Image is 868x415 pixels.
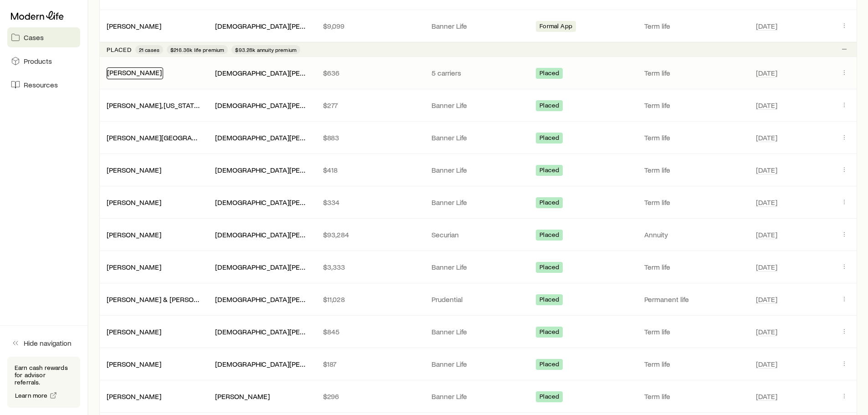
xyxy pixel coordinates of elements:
[644,133,745,142] p: Term life
[107,101,200,109] a: [PERSON_NAME], [US_STATE]
[7,357,80,408] div: Earn cash rewards for advisor referrals.Learn more
[431,68,525,77] p: 5 carriers
[107,392,161,401] div: [PERSON_NAME]
[431,262,525,272] p: Banner Life
[15,364,73,386] p: Earn cash rewards for advisor referrals.
[323,133,417,142] p: $883
[107,198,161,207] div: [PERSON_NAME]
[323,101,417,110] p: $277
[215,68,309,78] div: [DEMOGRAPHIC_DATA][PERSON_NAME]
[539,328,559,338] span: Placed
[107,101,200,110] div: [PERSON_NAME], [US_STATE]
[107,67,163,79] div: [PERSON_NAME]
[756,21,777,31] span: [DATE]
[539,231,559,241] span: Placed
[539,393,559,402] span: Placed
[107,359,161,369] div: [PERSON_NAME]
[644,230,745,239] p: Annuity
[756,359,777,369] span: [DATE]
[539,102,559,111] span: Placed
[107,327,161,336] a: [PERSON_NAME]
[215,230,309,240] div: [DEMOGRAPHIC_DATA][PERSON_NAME]
[107,295,232,303] a: [PERSON_NAME] & [PERSON_NAME] +1
[539,134,559,143] span: Placed
[7,75,80,95] a: Resources
[107,359,161,368] a: [PERSON_NAME]
[539,166,559,176] span: Placed
[644,327,745,336] p: Term life
[644,359,745,369] p: Term life
[215,327,309,337] div: [DEMOGRAPHIC_DATA][PERSON_NAME]
[107,230,161,239] a: [PERSON_NAME]
[107,165,161,175] div: [PERSON_NAME]
[107,21,161,30] a: [PERSON_NAME]
[431,392,525,401] p: Banner Life
[24,80,58,89] span: Resources
[107,230,161,240] div: [PERSON_NAME]
[7,51,80,71] a: Products
[323,359,417,369] p: $187
[215,198,309,207] div: [DEMOGRAPHIC_DATA][PERSON_NAME]
[539,69,559,79] span: Placed
[215,295,309,304] div: [DEMOGRAPHIC_DATA][PERSON_NAME]
[235,46,297,53] span: $93.28k annuity premium
[756,295,777,304] span: [DATE]
[644,392,745,401] p: Term life
[323,327,417,336] p: $845
[215,133,309,143] div: [DEMOGRAPHIC_DATA][PERSON_NAME]
[756,133,777,142] span: [DATE]
[107,262,161,272] div: [PERSON_NAME]
[644,68,745,77] p: Term life
[539,296,559,305] span: Placed
[756,262,777,272] span: [DATE]
[323,198,417,207] p: $334
[107,68,162,77] a: [PERSON_NAME]
[644,165,745,174] p: Term life
[756,165,777,174] span: [DATE]
[215,392,270,401] div: [PERSON_NAME]
[323,21,417,31] p: $9,099
[431,101,525,110] p: Banner Life
[24,33,44,42] span: Cases
[139,46,159,53] span: 21 cases
[756,327,777,336] span: [DATE]
[539,360,559,370] span: Placed
[431,21,525,31] p: Banner Life
[431,133,525,142] p: Banner Life
[107,327,161,337] div: [PERSON_NAME]
[431,327,525,336] p: Banner Life
[107,133,200,143] div: [PERSON_NAME][GEOGRAPHIC_DATA]
[756,68,777,77] span: [DATE]
[756,392,777,401] span: [DATE]
[539,22,572,32] span: Formal App
[7,27,80,47] a: Cases
[644,21,745,31] p: Term life
[107,21,161,31] div: [PERSON_NAME]
[539,199,559,208] span: Placed
[323,68,417,77] p: $636
[756,198,777,207] span: [DATE]
[24,338,72,348] span: Hide navigation
[107,392,161,400] a: [PERSON_NAME]
[756,230,777,239] span: [DATE]
[431,165,525,174] p: Banner Life
[24,56,52,66] span: Products
[644,198,745,207] p: Term life
[170,46,224,53] span: $216.36k life premium
[107,198,161,206] a: [PERSON_NAME]
[7,333,80,353] button: Hide navigation
[215,165,309,175] div: [DEMOGRAPHIC_DATA][PERSON_NAME]
[107,46,132,53] p: Placed
[107,165,161,174] a: [PERSON_NAME]
[215,101,309,110] div: [DEMOGRAPHIC_DATA][PERSON_NAME]
[644,262,745,272] p: Term life
[107,295,200,304] div: [PERSON_NAME] & [PERSON_NAME] +1
[107,262,161,271] a: [PERSON_NAME]
[756,101,777,110] span: [DATE]
[644,295,745,304] p: Permanent life
[323,392,417,401] p: $296
[215,359,309,369] div: [DEMOGRAPHIC_DATA][PERSON_NAME]
[323,165,417,174] p: $418
[431,230,525,239] p: Securian
[431,359,525,369] p: Banner Life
